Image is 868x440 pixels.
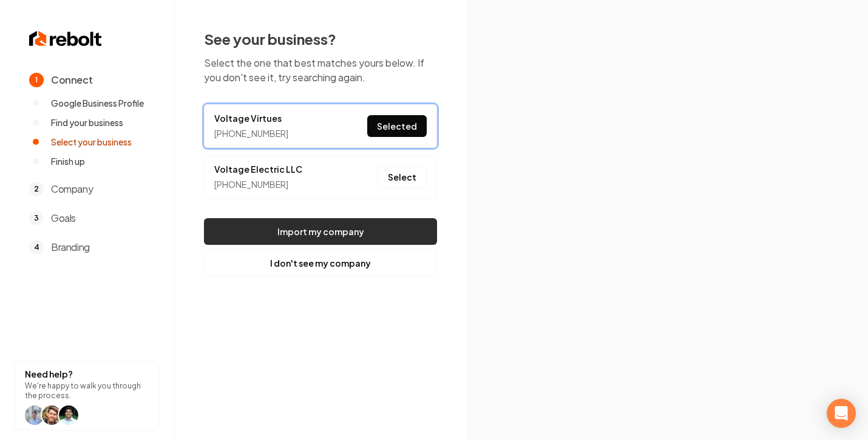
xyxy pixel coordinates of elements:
button: Need help?We're happy to walk you through the process.help icon Willhelp icon Willhelp icon arwin [15,361,160,430]
span: Goals [51,211,76,225]
img: help icon Will [42,405,61,425]
span: Find your business [51,116,123,128]
div: Open Intercom Messenger [827,399,856,428]
button: Select [378,166,427,188]
button: Selected [367,115,427,137]
span: Google Business Profile [51,97,144,109]
div: [PHONE_NUMBER] [214,127,288,140]
img: Rebolt Logo [29,29,102,48]
span: Select your business [51,136,132,148]
h2: See your business? [204,29,437,48]
div: [PHONE_NUMBER] [214,178,302,191]
span: 2 [29,182,44,196]
p: We're happy to walk you through the process. [25,381,149,401]
span: Branding [51,240,90,255]
button: Import my company [204,218,437,245]
span: 3 [29,211,44,225]
a: Voltage Virtues [214,112,288,125]
strong: Need help? [25,368,73,379]
button: I don't see my company [204,250,437,276]
img: help icon arwin [59,405,78,425]
a: Voltage Electric LLC [214,163,302,176]
span: 4 [29,240,44,255]
span: Finish up [51,155,85,167]
span: Company [51,182,93,196]
span: 1 [29,73,44,87]
p: Select the one that best matches yours below. If you don't see it, try searching again. [204,56,437,85]
span: Connect [51,73,92,87]
img: help icon Will [25,405,44,425]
